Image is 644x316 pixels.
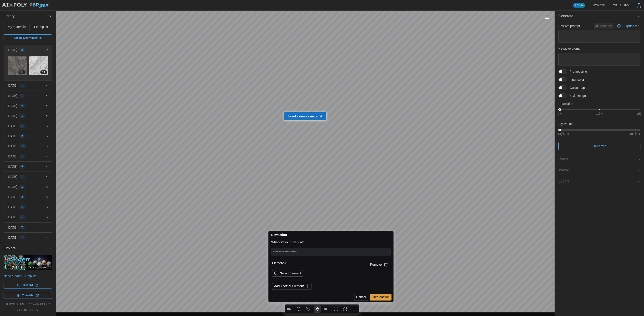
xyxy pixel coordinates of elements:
[575,3,583,7] span: Admin
[7,134,17,138] p: [DATE]
[4,151,52,161] button: [DATE]2
[555,165,644,176] button: Tweak
[21,114,23,118] span: 1
[558,176,637,187] span: Export
[7,154,17,159] p: [DATE]
[593,3,632,7] p: Welcome, [PERSON_NAME]
[28,302,50,306] a: privacy policy
[593,142,606,150] span: Generate
[623,24,640,28] p: Surprise me
[7,114,17,118] p: [DATE]
[34,25,48,28] span: Examples
[7,185,17,189] p: [DATE]
[21,48,23,52] span: 2
[558,102,640,106] p: Resolution
[4,81,52,90] button: [DATE]1
[4,212,52,222] button: [DATE]1
[21,124,23,128] span: 1
[4,243,49,254] span: Explore
[14,35,42,41] span: Create a new material
[555,11,644,22] button: Generate
[544,14,550,20] button: Toggle viewport controls
[21,175,23,178] span: 1
[600,24,613,28] p: Enhance
[558,11,637,22] span: Generate
[7,104,17,108] p: [DATE]
[616,23,640,29] button: Surprise me
[21,70,23,74] span: 1 K
[567,85,585,90] span: Guide map
[21,155,23,158] span: 2
[21,84,23,87] span: 1
[4,182,52,192] button: [DATE]1
[4,141,52,151] button: [DATE]18
[7,235,17,240] p: [DATE]
[21,195,23,199] span: 3
[21,215,23,219] span: 1
[21,144,24,148] span: 18
[288,112,322,120] span: Load example material
[8,25,25,28] span: My materials
[4,45,52,55] button: [DATE]2
[7,195,17,199] p: [DATE]
[567,77,584,82] span: Input color
[21,134,23,138] span: 2
[4,162,52,172] button: [DATE]5
[567,69,587,74] span: Prompt style
[4,172,52,182] button: [DATE]1
[4,282,52,288] a: Discord
[555,176,644,187] button: Export
[4,292,52,299] a: Tutorials
[558,46,640,51] p: Negative prompt
[4,34,52,41] a: Create a new material
[4,121,52,131] button: [DATE]1
[4,255,52,270] img: PBRgen explained in 5 minutes
[7,205,17,209] p: [DATE]
[7,174,17,179] p: [DATE]
[567,93,586,98] span: Style image
[21,185,23,189] span: 1
[558,142,640,150] button: Generate
[558,165,637,176] span: Tweak
[42,70,45,74] span: 1 K
[4,55,52,80] div: [DATE]2
[555,154,644,165] button: Refine
[29,56,49,75] a: HfAmjmzGqwTpWkkLegZf1K
[21,205,23,209] span: 1
[4,131,52,141] button: [DATE]2
[4,111,52,121] button: [DATE]1
[4,233,52,242] button: [DATE]2
[21,104,23,108] span: 6
[22,292,34,299] span: Tutorials
[7,124,17,128] p: [DATE]
[2,3,49,9] img: AIxPoly PBRgen
[4,223,52,232] button: [DATE]7
[7,215,17,219] p: [DATE]
[558,157,637,162] div: Refine
[558,122,640,126] p: Stylization
[7,56,27,75] a: CHe0X5IQTjhZJpB7u4oB1K
[4,101,52,111] button: [DATE]6
[23,282,33,288] span: Discord
[21,94,23,98] span: 1
[8,56,27,75] img: CHe0X5IQTjhZJpB7u4oB
[4,274,52,278] p: Need a hand? Jump in:
[7,144,17,148] p: [DATE]
[7,93,17,98] p: [DATE]
[594,23,614,29] button: Enhance
[7,83,17,88] p: [DATE]
[4,11,49,22] span: Library
[4,192,52,202] button: [DATE]3
[284,112,326,120] a: Load example material
[4,91,52,101] button: [DATE]1
[29,56,48,75] img: HfAmjmzGqwTpWkkLegZf
[558,24,580,28] p: Positive prompt
[21,165,23,168] span: 5
[7,225,17,230] p: [DATE]
[21,236,23,239] span: 2
[7,48,17,52] p: [DATE]
[21,226,23,229] span: 7
[6,302,26,306] a: terms of use
[4,202,52,212] button: [DATE]1
[7,164,17,169] p: [DATE]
